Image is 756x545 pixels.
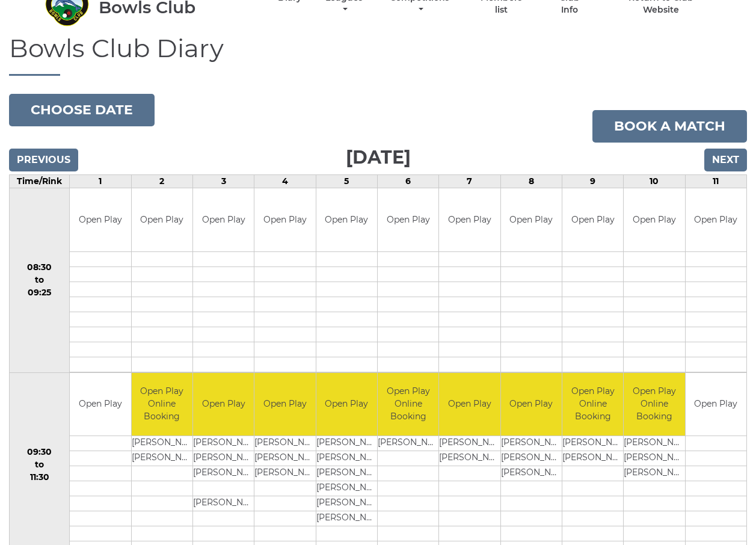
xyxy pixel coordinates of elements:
td: Open Play [254,373,315,436]
td: 08:30 to 09:25 [10,188,70,373]
td: [PERSON_NAME] [624,451,684,466]
td: 3 [192,175,254,188]
td: Open Play [316,188,377,251]
td: [PERSON_NAME] [254,436,315,451]
td: Open Play [439,188,500,251]
td: [PERSON_NAME] [254,451,315,466]
td: Open Play Online Booking [562,373,623,436]
a: Book a match [592,110,747,143]
td: Open Play [132,188,192,251]
td: Open Play [686,373,746,436]
input: Previous [9,149,78,171]
td: [PERSON_NAME] [316,451,377,466]
td: [PERSON_NAME] [316,436,377,451]
td: Open Play Online Booking [624,373,684,436]
td: 6 [377,175,438,188]
td: [PERSON_NAME] [254,466,315,481]
td: 9 [562,175,623,188]
td: [PERSON_NAME] [193,496,254,511]
td: [PERSON_NAME] [378,436,438,451]
td: [PERSON_NAME] [439,436,500,451]
td: [PERSON_NAME] [316,481,377,496]
h1: Bowls Club Diary [9,34,747,76]
td: Open Play [686,188,746,251]
td: [PERSON_NAME] [624,466,684,481]
td: 4 [254,175,316,188]
td: 8 [500,175,562,188]
td: Open Play [70,188,131,251]
td: 2 [131,175,192,188]
td: Open Play [70,373,131,436]
td: Open Play [316,373,377,436]
td: [PERSON_NAME] [501,436,562,451]
td: [PERSON_NAME] [316,466,377,481]
td: [PERSON_NAME] [316,496,377,511]
td: 1 [70,175,131,188]
td: [PERSON_NAME] [193,466,254,481]
td: Open Play Online Booking [378,373,438,436]
td: [PERSON_NAME] [501,451,562,466]
td: Open Play [624,188,684,251]
td: [PERSON_NAME] [501,466,562,481]
td: 11 [685,175,746,188]
td: [PERSON_NAME] [439,451,500,466]
td: [PERSON_NAME] [193,436,254,451]
td: [PERSON_NAME] [562,436,623,451]
td: Open Play [501,188,562,251]
td: [PERSON_NAME] [624,436,684,451]
td: Open Play [254,188,315,251]
td: [PERSON_NAME] [193,451,254,466]
td: [PERSON_NAME] [562,451,623,466]
td: 7 [439,175,500,188]
button: Choose date [9,94,155,126]
td: Time/Rink [10,175,70,188]
td: Open Play [439,373,500,436]
td: 5 [316,175,377,188]
input: Next [704,149,747,171]
td: [PERSON_NAME] [132,451,192,466]
td: Open Play [193,188,254,251]
td: 10 [624,175,685,188]
td: [PERSON_NAME] [132,436,192,451]
td: Open Play [378,188,438,251]
td: [PERSON_NAME] [316,511,377,526]
td: Open Play [501,373,562,436]
td: Open Play [562,188,623,251]
td: Open Play [193,373,254,436]
td: Open Play Online Booking [132,373,192,436]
